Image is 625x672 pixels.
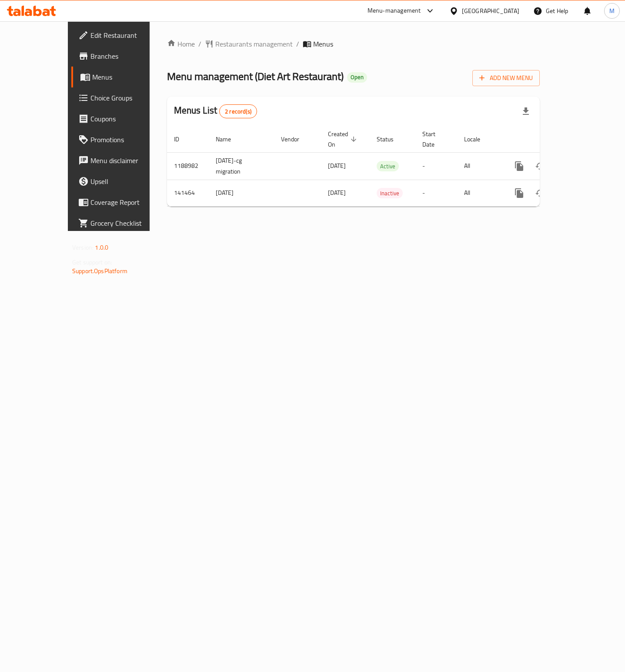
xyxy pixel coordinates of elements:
[502,126,599,153] th: Actions
[377,134,405,144] span: Status
[72,242,94,253] span: Version:
[90,218,165,228] span: Grocery Checklist
[72,265,127,277] a: Support.OpsPlatform
[71,25,172,46] a: Edit Restaurant
[415,180,457,206] td: -
[296,39,299,49] li: /
[347,72,367,83] div: Open
[457,152,502,180] td: All
[71,67,172,87] a: Menus
[415,152,457,180] td: -
[72,257,112,268] span: Get support on:
[328,160,346,171] span: [DATE]
[71,171,172,192] a: Upsell
[215,39,293,49] span: Restaurants management
[422,129,447,150] span: Start Date
[281,134,311,144] span: Vendor
[464,134,491,144] span: Locale
[92,72,165,82] span: Menus
[377,161,399,171] span: Active
[457,180,502,206] td: All
[515,101,536,122] div: Export file
[90,93,165,103] span: Choice Groups
[205,39,293,49] a: Restaurants management
[609,6,615,16] span: M
[216,134,242,144] span: Name
[71,213,172,234] a: Grocery Checklist
[328,187,346,198] span: [DATE]
[71,46,172,67] a: Branches
[377,188,403,198] div: Inactive
[509,156,530,177] button: more
[90,30,165,40] span: Edit Restaurant
[174,104,257,118] h2: Menus List
[530,156,551,177] button: Change Status
[167,39,195,49] a: Home
[167,180,209,206] td: 141464
[71,150,172,171] a: Menu disclaimer
[209,152,274,180] td: [DATE]-cg migration
[479,73,533,84] span: Add New Menu
[167,152,209,180] td: 1188982
[462,6,519,16] div: [GEOGRAPHIC_DATA]
[71,87,172,108] a: Choice Groups
[167,39,540,49] nav: breadcrumb
[472,70,540,86] button: Add New Menu
[209,180,274,206] td: [DATE]
[377,161,399,171] div: Active
[509,183,530,204] button: more
[71,108,172,129] a: Coupons
[90,134,165,145] span: Promotions
[71,192,172,213] a: Coverage Report
[90,51,165,61] span: Branches
[377,188,403,198] span: Inactive
[95,242,108,253] span: 1.0.0
[90,197,165,207] span: Coverage Report
[368,6,421,16] div: Menu-management
[313,39,333,49] span: Menus
[347,74,367,81] span: Open
[220,107,257,116] span: 2 record(s)
[90,155,165,166] span: Menu disclaimer
[71,129,172,150] a: Promotions
[174,134,191,144] span: ID
[328,129,359,150] span: Created On
[198,39,201,49] li: /
[167,67,344,86] span: Menu management ( Diet Art Restaurant )
[90,176,165,187] span: Upsell
[167,126,599,207] table: enhanced table
[219,104,257,118] div: Total records count
[90,114,165,124] span: Coupons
